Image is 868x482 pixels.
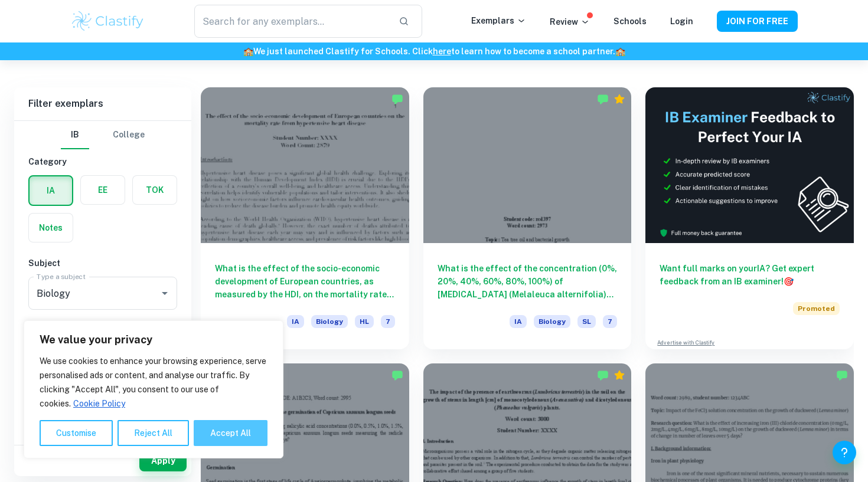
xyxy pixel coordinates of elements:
img: Clastify logo [70,9,145,33]
button: Apply [139,450,187,471]
a: here [433,47,451,56]
img: Thumbnail [645,87,854,243]
span: IA [287,315,304,328]
div: Filter type choice [61,121,145,149]
span: 🎯 [784,277,794,286]
img: Marked [597,369,609,381]
span: SL [577,315,596,328]
a: Login [670,17,693,26]
a: What is the effect of the socio-economic development of European countries, as measured by the HD... [201,87,409,349]
div: Premium [614,369,625,381]
a: What is the effect of the concentration (0%, 20%, 40%, 60%, 80%, 100%) of [MEDICAL_DATA] (Melaleu... [423,87,632,349]
button: Customise [40,420,113,446]
h6: Category [28,155,177,168]
span: 🏫 [615,47,625,56]
h6: Want full marks on your IA ? Get expert feedback from an IB examiner! [660,262,840,288]
button: Open [156,285,173,301]
h6: Filter exemplars [14,87,191,120]
button: EE [81,176,125,204]
img: Marked [597,93,609,105]
button: Accept All [194,420,267,446]
span: IA [510,315,527,328]
img: Marked [391,93,403,105]
p: We use cookies to enhance your browsing experience, serve personalised ads or content, and analys... [40,354,267,411]
div: Premium [614,93,625,105]
button: IA [30,176,72,205]
h6: What is the effect of the concentration (0%, 20%, 40%, 60%, 80%, 100%) of [MEDICAL_DATA] (Melaleu... [438,262,618,301]
p: Review [550,15,590,28]
a: Cookie Policy [73,398,126,409]
span: 🏫 [243,47,253,56]
label: Type a subject [37,271,86,281]
h6: Subject [28,257,177,270]
button: Help and Feedback [833,441,856,464]
p: Exemplars [471,14,526,27]
span: Biology [311,315,348,328]
span: 7 [381,315,395,328]
button: Reject All [118,420,189,446]
img: Marked [391,369,403,381]
p: We value your privacy [40,333,267,347]
div: We value your privacy [24,320,283,458]
a: Want full marks on yourIA? Get expert feedback from an IB examiner!PromotedAdvertise with Clastify [645,87,854,349]
button: JOIN FOR FREE [717,11,798,32]
h6: What is the effect of the socio-economic development of European countries, as measured by the HD... [215,262,395,301]
button: TOK [133,176,177,204]
span: HL [355,315,374,328]
span: Biology [534,315,570,328]
button: College [113,121,145,149]
h6: We just launched Clastify for Schools. Click to learn how to become a school partner. [2,45,866,58]
span: Promoted [793,302,840,315]
button: IB [61,121,89,149]
span: 7 [603,315,617,328]
a: Schools [614,17,647,26]
img: Marked [836,369,848,381]
button: Notes [29,214,73,242]
a: Advertise with Clastify [657,339,714,347]
input: Search for any exemplars... [194,5,389,38]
